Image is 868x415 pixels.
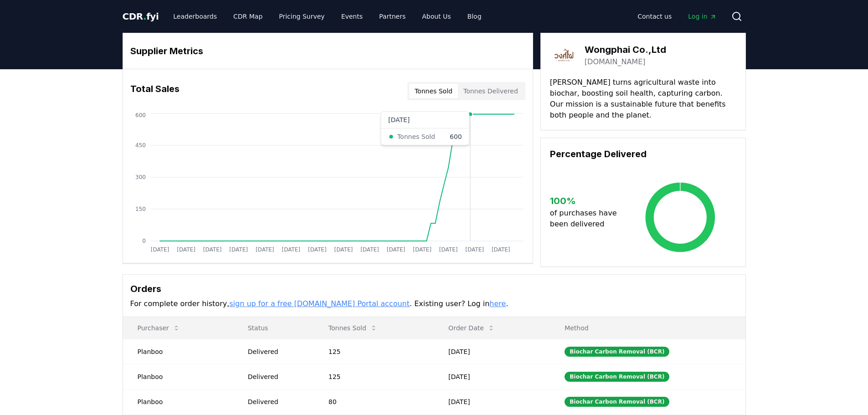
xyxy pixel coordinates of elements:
h3: Total Sales [130,82,180,100]
a: Events [334,8,370,25]
span: . [143,11,146,22]
button: Tonnes Sold [321,319,385,337]
tspan: 600 [135,112,146,118]
nav: Main [166,8,488,25]
td: 125 [314,339,434,364]
p: [PERSON_NAME] turns agricultural waste into biochar, boosting soil health, capturing carbon. Our ... [550,77,736,121]
div: Delivered [248,397,307,406]
h3: 100 % [550,194,624,208]
td: Planboo [123,364,233,389]
td: [DATE] [434,389,550,414]
tspan: [DATE] [360,246,379,253]
button: Tonnes Delivered [458,84,524,98]
tspan: [DATE] [465,246,484,253]
tspan: 0 [142,238,146,244]
a: Blog [460,8,489,25]
a: here [489,299,506,308]
td: 125 [314,364,434,389]
a: CDR Map [226,8,270,25]
tspan: [DATE] [282,246,300,253]
tspan: [DATE] [203,246,221,253]
button: Purchaser [130,319,187,337]
td: 80 [314,389,434,414]
tspan: [DATE] [334,246,353,253]
td: [DATE] [434,339,550,364]
tspan: 150 [135,206,146,212]
tspan: [DATE] [491,246,510,253]
a: CDR.fyi [123,10,159,23]
tspan: 300 [135,174,146,180]
span: Log in [688,12,716,21]
tspan: [DATE] [177,246,195,253]
a: Leaderboards [166,8,224,25]
h3: Supplier Metrics [130,44,525,58]
nav: Main [630,8,724,25]
tspan: [DATE] [308,246,327,253]
button: Order Date [441,319,502,337]
div: Delivered [248,372,307,381]
a: Pricing Survey [272,8,332,25]
a: Log in [681,8,724,25]
tspan: [DATE] [439,246,457,253]
div: Biochar Carbon Removal (BCR) [565,347,669,357]
tspan: [DATE] [229,246,248,253]
h3: Orders [130,282,738,296]
p: of purchases have been delivered [550,208,624,230]
a: About Us [415,8,458,25]
h3: Percentage Delivered [550,147,736,161]
p: Method [557,323,738,333]
button: Tonnes Sold [409,84,458,98]
a: sign up for a free [DOMAIN_NAME] Portal account [229,299,410,308]
div: Biochar Carbon Removal (BCR) [565,372,669,382]
a: [DOMAIN_NAME] [585,56,646,67]
td: [DATE] [434,364,550,389]
tspan: 450 [135,142,146,149]
tspan: [DATE] [255,246,274,253]
tspan: [DATE] [413,246,431,253]
p: Status [241,323,307,333]
a: Contact us [630,8,679,25]
div: Biochar Carbon Removal (BCR) [565,397,669,407]
tspan: [DATE] [386,246,405,253]
p: For complete order history, . Existing user? Log in . [130,298,738,309]
h3: Wongphai Co.,Ltd [585,43,666,56]
td: Planboo [123,339,233,364]
tspan: [DATE] [150,246,169,253]
span: CDR fyi [123,11,159,22]
td: Planboo [123,389,233,414]
img: Wongphai Co.,Ltd-logo [550,42,575,68]
div: Delivered [248,347,307,356]
a: Partners [372,8,413,25]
